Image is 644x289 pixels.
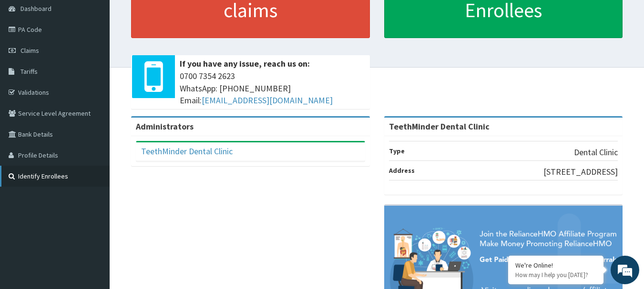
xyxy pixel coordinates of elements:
div: We're Online! [515,261,596,269]
a: TeethMinder Dental Clinic [141,146,233,157]
b: Administrators [136,121,194,132]
span: Claims [20,46,39,55]
p: How may I help you today? [515,271,596,279]
span: 0700 7354 2623 WhatsApp: [PHONE_NUMBER] Email: [180,70,365,107]
b: Type [389,147,405,155]
span: Tariffs [20,67,38,76]
a: [EMAIL_ADDRESS][DOMAIN_NAME] [202,95,333,106]
b: Address [389,166,415,175]
strong: TeethMinder Dental Clinic [389,121,490,132]
span: Dashboard [20,4,51,13]
p: Dental Clinic [574,146,618,159]
p: [STREET_ADDRESS] [543,166,618,178]
b: If you have any issue, reach us on: [180,58,310,69]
